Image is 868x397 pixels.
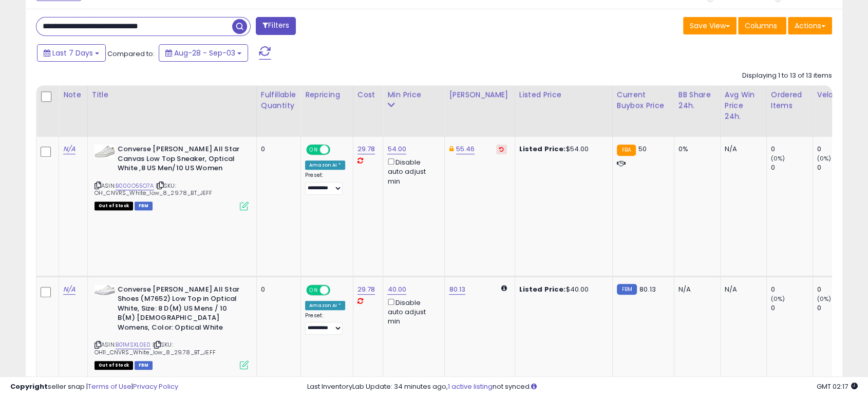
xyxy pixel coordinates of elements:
span: ON [307,285,320,294]
div: Amazon AI * [305,160,345,170]
span: FBM [135,361,153,370]
div: 0% [678,145,712,154]
a: B000O55O7A [116,182,154,190]
b: Listed Price: [519,284,566,294]
div: 0 [817,285,859,294]
div: Listed Price [519,89,608,100]
small: (0%) [771,154,785,163]
span: Compared to: [107,49,155,59]
a: B01MSXL0E0 [116,340,151,349]
div: Velocity [817,89,855,100]
div: Avg Win Price 24h. [725,89,762,122]
span: 50 [638,144,647,154]
strong: Copyright [10,382,48,391]
div: Fulfillable Quantity [261,89,296,111]
small: FBM [617,284,637,295]
a: N/A [63,144,76,154]
b: Converse [PERSON_NAME] All Star Canvas Low Top Sneaker, Optical White ,8 US Men/10 US Women [118,145,242,176]
div: Last InventoryLab Update: 34 minutes ago, not synced. [307,382,858,392]
div: Min Price [387,89,440,100]
b: Listed Price: [519,144,566,154]
div: 0 [261,285,293,294]
span: FBM [135,202,153,210]
a: 29.78 [357,144,375,154]
span: Columns [745,21,777,31]
div: Disable auto adjust min [387,156,437,186]
div: 0 [771,303,813,313]
div: Note [63,89,83,100]
div: 0 [817,303,859,313]
a: 40.00 [387,284,406,295]
span: Last 7 Days [52,48,93,58]
a: Privacy Policy [133,382,178,391]
span: | SKU: OH_CNVRS_White_low_8_29.78_BT_JEFF [95,182,213,197]
div: Disable auto adjust min [387,297,437,327]
div: Preset: [305,172,345,195]
div: N/A [678,285,712,294]
a: 54.00 [387,144,406,154]
div: N/A [725,285,759,294]
span: | SKU: OH11_CNVRS_White_low_8_29.78_BT_JEFF [95,340,216,356]
small: (0%) [817,154,832,163]
span: Aug-28 - Sep-03 [174,48,235,58]
a: 55.46 [456,144,475,154]
b: Converse [PERSON_NAME] All Star Shoes (M7652) Low Top in Optical White, Size: 8 D(M) US Mens / 10... [118,285,242,335]
a: 1 active listing [448,382,493,391]
a: Terms of Use [88,382,131,391]
a: 80.13 [449,284,465,295]
div: $54.00 [519,145,605,154]
div: N/A [725,145,759,154]
button: Actions [788,17,832,34]
div: 0 [817,145,859,154]
div: Ordered Items [771,89,808,111]
span: 80.13 [639,284,656,294]
a: 29.78 [357,284,375,295]
button: Aug-28 - Sep-03 [159,44,248,62]
div: 0 [771,285,813,294]
span: OFF [329,285,345,294]
div: ASIN: [95,145,249,209]
button: Save View [683,17,737,34]
small: FBA [617,145,636,156]
div: $40.00 [519,285,605,294]
div: Amazon AI * [305,301,345,310]
div: Title [92,89,252,100]
small: (0%) [817,295,832,303]
span: All listings that are currently out of stock and unavailable for purchase on Amazon [95,202,133,210]
div: Cost [357,89,379,100]
img: 41nO6UOX1zL._SL40_.jpg [95,145,115,158]
button: Columns [738,17,786,34]
span: 2025-09-13 02:17 GMT [817,382,858,391]
div: Displaying 1 to 13 of 13 items [742,71,832,81]
div: 0 [817,163,859,172]
span: All listings that are currently out of stock and unavailable for purchase on Amazon [95,361,133,370]
div: Repricing [305,89,349,100]
img: 31de-Y8NdwL._SL40_.jpg [95,285,115,295]
div: seller snap | | [10,382,178,392]
button: Filters [256,17,296,35]
small: (0%) [771,295,785,303]
a: N/A [63,284,76,295]
button: Last 7 Days [37,44,106,62]
div: [PERSON_NAME] [449,89,510,100]
span: ON [307,146,320,154]
div: 0 [771,145,813,154]
div: Preset: [305,312,345,335]
span: OFF [329,146,345,154]
div: 0 [261,145,293,154]
div: 0 [771,163,813,172]
div: BB Share 24h. [678,89,716,111]
div: Current Buybox Price [617,89,670,111]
